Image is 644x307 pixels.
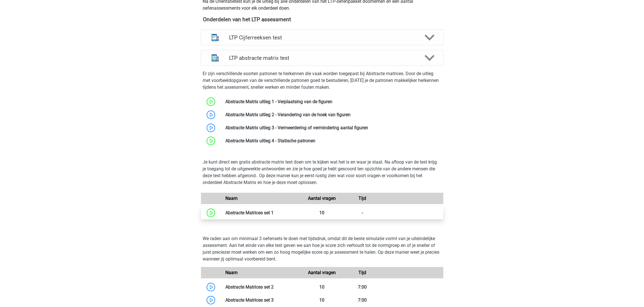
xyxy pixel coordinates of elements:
[342,195,383,202] div: Tijd
[221,111,443,118] div: Abstracte Matrix uitleg 2 - Verandering van de hoek van figuren
[198,50,446,66] a: abstracte matrices LTP abstracte matrix test
[221,269,302,276] div: Naam
[221,195,302,202] div: Naam
[203,70,441,91] p: Er zijn verschillende soorten patronen te herkennen die vaak worden toegepast bij Abstracte matri...
[302,195,342,202] div: Aantal vragen
[203,235,441,262] p: We raden aan om minimaal 3 oefensets te doen met tijdsdruk, omdat dit de beste simulatie vormt va...
[221,137,443,144] div: Abstracte Matrix uitleg 4 - Statische patronen
[221,98,443,105] div: Abstracte Matrix uitleg 1 - Verplaatsing van de figuren
[221,297,302,304] div: Abstracte Matrices set 3
[302,269,342,276] div: Aantal vragen
[203,16,441,23] h4: Onderdelen van het LTP assessment
[221,209,302,216] div: Abstracte Matrices set 1
[203,159,441,186] p: Je kunt direct een gratis abstracte matrix test doen om te kijken wat het is en waar je staat. Na...
[208,30,223,45] img: cijferreeksen
[221,124,443,131] div: Abstracte Matrix uitleg 3 - Vermeerdering of vermindering aantal figuren
[221,284,302,291] div: Abstracte Matrices set 2
[229,34,415,41] h4: LTP Cijferreeksen test
[198,29,446,45] a: cijferreeksen LTP Cijferreeksen test
[229,55,415,61] h4: LTP abstracte matrix test
[342,269,383,276] div: Tijd
[208,50,223,65] img: abstracte matrices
